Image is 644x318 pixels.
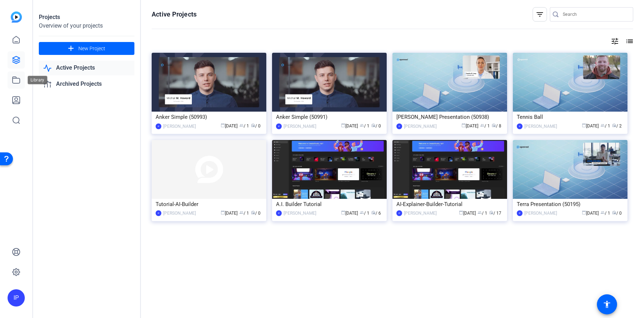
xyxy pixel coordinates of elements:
[603,300,611,309] mat-icon: accessibility
[360,210,364,215] span: group
[360,123,369,128] span: / 1
[396,123,402,129] div: IP
[39,61,134,75] a: Active Projects
[404,123,437,130] div: [PERSON_NAME]
[276,210,282,216] div: IP
[39,42,134,55] button: New Project
[276,199,383,210] div: A.I. Builder Tutorial
[284,210,316,217] div: [PERSON_NAME]
[612,123,622,128] span: / 2
[39,13,134,22] div: Projects
[582,210,586,215] span: calendar_today
[461,123,478,128] span: [DATE]
[284,123,316,130] div: [PERSON_NAME]
[517,199,624,210] div: Terra Presentation (50195)
[156,112,262,122] div: Anker Simple (50993)
[480,123,484,127] span: group
[156,123,161,129] div: IP
[517,123,523,129] div: IP
[66,44,75,53] mat-icon: add
[480,123,490,128] span: / 1
[39,22,134,30] div: Overview of your projects
[612,210,616,215] span: radio
[517,112,624,122] div: Tennis Ball
[11,11,22,23] img: blue-gradient.svg
[601,210,605,215] span: group
[28,76,48,84] div: Library
[601,123,605,127] span: group
[459,210,463,215] span: calendar_today
[371,210,376,215] span: radio
[396,112,503,122] div: [PERSON_NAME] Presentation (50938)
[221,210,225,215] span: calendar_today
[152,10,197,19] h1: Active Projects
[78,45,105,52] span: New Project
[582,211,599,216] span: [DATE]
[517,210,523,216] div: IP
[39,77,134,92] a: Archived Projects
[156,199,262,210] div: Tutorial-AI-Builder
[461,123,466,127] span: calendar_today
[251,123,255,127] span: radio
[251,211,261,216] span: / 0
[239,123,244,127] span: group
[459,211,476,216] span: [DATE]
[239,123,249,128] span: / 1
[251,210,255,215] span: radio
[156,210,161,216] div: IP
[221,123,225,127] span: calendar_today
[371,211,381,216] span: / 6
[489,210,493,215] span: radio
[524,210,557,217] div: [PERSON_NAME]
[492,123,501,128] span: / 8
[396,210,402,216] div: IP
[276,112,383,122] div: Anker Simple (50991)
[563,10,627,19] input: Search
[612,211,622,216] span: / 0
[341,123,345,127] span: calendar_today
[404,210,437,217] div: [PERSON_NAME]
[489,211,501,216] span: / 17
[371,123,381,128] span: / 0
[276,123,282,129] div: IP
[478,211,487,216] span: / 1
[535,10,544,19] mat-icon: filter_list
[625,37,633,46] mat-icon: list
[492,123,496,127] span: radio
[582,123,599,128] span: [DATE]
[341,210,345,215] span: calendar_today
[524,123,557,130] div: [PERSON_NAME]
[251,123,261,128] span: / 0
[611,37,619,46] mat-icon: tune
[341,123,358,128] span: [DATE]
[601,123,610,128] span: / 1
[360,211,369,216] span: / 1
[360,123,364,127] span: group
[163,210,196,217] div: [PERSON_NAME]
[221,211,238,216] span: [DATE]
[601,211,610,216] span: / 1
[163,123,196,130] div: [PERSON_NAME]
[239,210,244,215] span: group
[582,123,586,127] span: calendar_today
[221,123,238,128] span: [DATE]
[8,289,25,307] div: IP
[341,211,358,216] span: [DATE]
[371,123,376,127] span: radio
[239,211,249,216] span: / 1
[396,199,503,210] div: AI-Explainer-Builder-Tutorial
[478,210,482,215] span: group
[612,123,616,127] span: radio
